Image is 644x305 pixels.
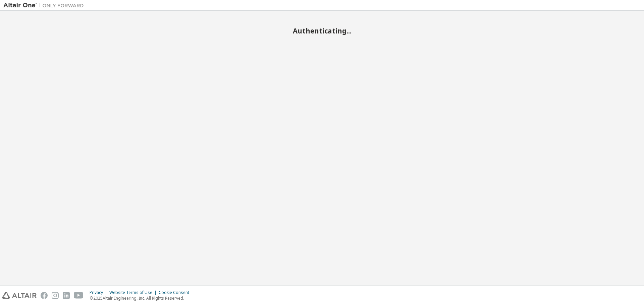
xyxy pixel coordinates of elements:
div: Cookie Consent [159,290,193,295]
p: © 2025 Altair Engineering, Inc. All Rights Reserved. [90,295,193,301]
h2: Authenticating... [3,26,641,35]
img: altair_logo.svg [2,292,37,299]
div: Privacy [90,290,109,295]
img: facebook.svg [41,292,48,299]
img: instagram.svg [52,292,59,299]
img: Altair One [3,2,87,9]
img: linkedin.svg [63,292,70,299]
img: youtube.svg [74,292,84,299]
div: Website Terms of Use [109,290,159,295]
